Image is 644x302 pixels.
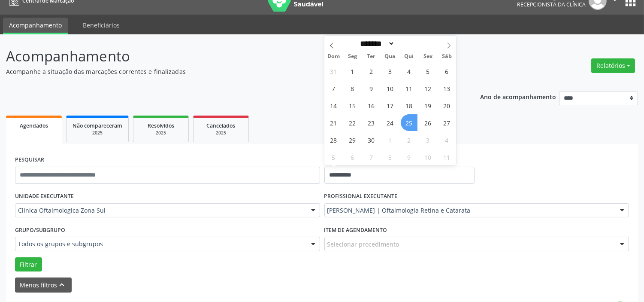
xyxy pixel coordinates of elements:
span: Outubro 7, 2025 [363,149,380,165]
span: Dom [324,54,343,59]
span: Setembro 14, 2025 [325,97,342,114]
label: Grupo/Subgrupo [15,223,65,237]
span: Clinica Oftalmologica Zona Sul [18,206,302,215]
i: keyboard_arrow_up [57,280,67,290]
span: Outubro 5, 2025 [325,149,342,165]
span: Outubro 4, 2025 [438,131,455,148]
span: Setembro 26, 2025 [420,114,436,131]
label: PESQUISAR [15,153,44,167]
span: Setembro 27, 2025 [438,114,455,131]
span: Outubro 2, 2025 [401,131,417,148]
span: Setembro 6, 2025 [438,63,455,79]
button: Menos filtroskeyboard_arrow_up [15,278,72,293]
span: Setembro 24, 2025 [382,114,399,131]
span: [PERSON_NAME] | Oftalmologia Retina e Catarata [327,206,612,215]
div: 2025 [73,130,122,136]
span: Setembro 2, 2025 [363,63,380,79]
span: Outubro 9, 2025 [401,149,417,165]
span: Outubro 1, 2025 [382,131,399,148]
span: Recepcionista da clínica [517,1,586,8]
span: Outubro 3, 2025 [420,131,436,148]
span: Ter [362,54,381,59]
a: Acompanhamento [3,18,68,34]
span: Setembro 28, 2025 [325,131,342,148]
span: Cancelados [207,122,236,129]
p: Acompanhamento [6,46,448,67]
label: PROFISSIONAL EXECUTANTE [324,190,398,203]
span: Sex [418,54,437,59]
button: Relatórios [591,58,635,73]
span: Setembro 17, 2025 [382,97,399,114]
span: Outubro 11, 2025 [438,149,455,165]
label: UNIDADE EXECUTANTE [15,190,74,203]
span: Setembro 18, 2025 [401,97,417,114]
span: Setembro 16, 2025 [363,97,380,114]
span: Setembro 1, 2025 [344,63,361,79]
span: Setembro 8, 2025 [344,80,361,97]
input: Year [395,39,423,48]
select: Month [357,39,395,48]
p: Acompanhe a situação das marcações correntes e finalizadas [6,67,448,76]
span: Outubro 10, 2025 [420,149,436,165]
span: Setembro 21, 2025 [325,114,342,131]
span: Setembro 15, 2025 [344,97,361,114]
span: Setembro 29, 2025 [344,131,361,148]
span: Setembro 23, 2025 [363,114,380,131]
span: Qui [399,54,418,59]
p: Ano de acompanhamento [480,91,556,102]
span: Setembro 25, 2025 [401,114,417,131]
span: Setembro 4, 2025 [401,63,417,79]
span: Setembro 13, 2025 [438,80,455,97]
button: Filtrar [15,257,42,272]
span: Todos os grupos e subgrupos [18,240,302,248]
span: Selecionar procedimento [327,240,399,249]
span: Resolvidos [148,122,174,129]
span: Setembro 5, 2025 [420,63,436,79]
span: Setembro 7, 2025 [325,80,342,97]
span: Qua [381,54,400,59]
span: Setembro 10, 2025 [382,80,399,97]
span: Seg [343,54,362,59]
span: Setembro 3, 2025 [382,63,399,79]
span: Agendados [20,122,48,129]
span: Agosto 31, 2025 [325,63,342,79]
span: Setembro 9, 2025 [363,80,380,97]
div: 2025 [139,130,182,136]
span: Não compareceram [73,122,122,129]
span: Setembro 19, 2025 [420,97,436,114]
span: Sáb [437,54,456,59]
span: Setembro 22, 2025 [344,114,361,131]
span: Outubro 8, 2025 [382,149,399,165]
span: Setembro 12, 2025 [420,80,436,97]
span: Setembro 30, 2025 [363,131,380,148]
span: Setembro 11, 2025 [401,80,417,97]
a: Beneficiários [77,18,126,33]
div: 2025 [200,130,242,136]
span: Outubro 6, 2025 [344,149,361,165]
label: Item de agendamento [324,223,387,237]
span: Setembro 20, 2025 [438,97,455,114]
